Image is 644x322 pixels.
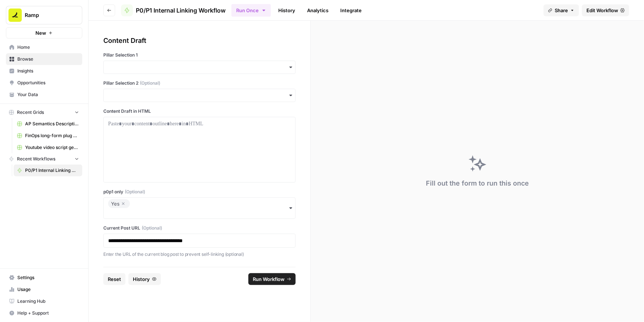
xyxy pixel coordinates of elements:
span: FinOps long-form plug generator -> Publish Sanity updates [25,132,79,139]
button: Help + Support [6,307,82,319]
button: Run Once [231,4,271,17]
span: Recent Grids [17,109,44,116]
label: Pillar Selection 2 [103,80,296,87]
label: Current Post URL [103,225,296,231]
a: History [274,4,300,16]
button: Recent Grids [6,107,82,118]
span: Your Data [17,91,79,98]
div: Content Draft [103,35,296,46]
button: Yes [103,197,296,219]
span: Reset [108,275,121,283]
button: Run Workflow [248,273,296,285]
a: Settings [6,272,82,284]
a: Home [6,41,82,53]
span: Usage [17,286,79,293]
span: Edit Workflow [586,7,618,14]
label: Content Draft in HTML [103,108,296,115]
img: Ramp Logo [8,9,22,22]
a: Youtube video script generator [14,142,82,153]
span: Browse [17,56,79,62]
span: Settings [17,274,79,281]
button: Workspace: Ramp [6,6,82,24]
button: Reset [103,273,125,285]
label: p0p1 only [103,189,296,195]
div: Fill out the form to run this once [426,178,529,189]
a: P0/P1 Internal Linking Workflow [14,165,82,176]
a: AP Semantics Descriptions [14,118,82,130]
a: Browse [6,53,82,65]
span: AP Semantics Descriptions [25,121,79,127]
span: Share [555,7,568,14]
a: Usage [6,284,82,295]
button: Share [544,4,579,16]
span: (Optional) [140,80,160,87]
span: Learning Hub [17,298,79,305]
label: Pillar Selection 1 [103,52,296,58]
a: P0/P1 Internal Linking Workflow [121,4,225,16]
a: Integrate [336,4,366,16]
span: Help + Support [17,310,79,316]
a: Opportunities [6,77,82,89]
a: Your Data [6,89,82,101]
span: P0/P1 Internal Linking Workflow [136,6,225,15]
span: Opportunities [17,79,79,86]
a: FinOps long-form plug generator -> Publish Sanity updates [14,130,82,142]
button: Recent Workflows [6,153,82,165]
span: New [35,29,46,37]
button: New [6,27,82,38]
span: Recent Workflows [17,156,55,162]
button: History [128,273,161,285]
span: Home [17,44,79,51]
span: History [133,275,150,283]
span: (Optional) [125,189,145,195]
span: Ramp [25,11,69,19]
span: Insights [17,68,79,74]
a: Edit Workflow [582,4,629,16]
div: Yes [111,199,127,208]
a: Learning Hub [6,295,82,307]
span: (Optional) [142,225,162,231]
span: Youtube video script generator [25,144,79,151]
a: Analytics [303,4,333,16]
span: P0/P1 Internal Linking Workflow [25,167,79,174]
p: Enter the URL of the current blog post to prevent self-linking (optional) [103,251,296,258]
a: Insights [6,65,82,77]
span: Run Workflow [253,275,285,283]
